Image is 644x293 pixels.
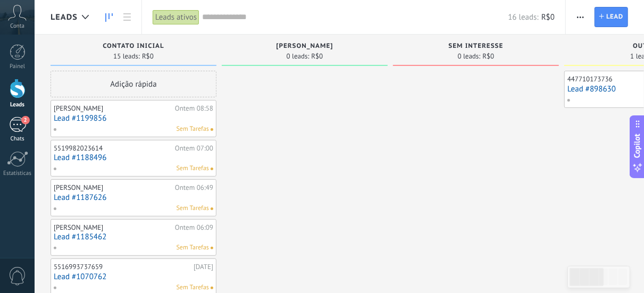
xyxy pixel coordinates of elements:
[482,53,494,60] span: R$0
[177,124,209,134] span: Sem Tarefas
[211,287,213,289] span: Nenhuma tarefa atribuída
[177,164,209,173] span: Sem Tarefas
[595,7,628,27] a: Lead
[54,104,172,113] div: [PERSON_NAME]
[311,53,323,60] span: R$0
[113,53,140,60] span: 15 leads:
[211,207,213,210] span: Nenhuma tarefa atribuída
[51,12,78,22] span: Leads
[2,63,33,70] div: Painel
[2,136,33,143] div: Chats
[142,53,154,60] span: R$0
[175,223,213,232] div: Ontem 06:09
[54,263,191,271] div: 5516993737659
[606,7,623,27] span: Lead
[54,193,213,202] a: Lead #1187626
[51,71,216,97] div: Adição rápida
[632,133,643,158] span: Copilot
[54,232,213,241] a: Lead #1185462
[175,183,213,192] div: Ontem 06:49
[458,53,481,60] span: 0 leads:
[153,10,199,25] div: Leads ativos
[573,7,588,27] button: Mais
[54,153,213,162] a: Lead #1188496
[54,114,213,123] a: Lead #1199856
[103,43,164,50] span: Contato inicial
[448,43,503,50] span: Sem Interesse
[398,43,554,52] div: Sem Interesse
[118,7,136,28] a: Lista
[21,116,30,124] span: 2
[541,12,555,22] span: R$0
[211,168,213,170] span: Nenhuma tarefa atribuída
[56,43,211,52] div: Contato inicial
[10,23,24,30] span: Conta
[175,104,213,113] div: Ontem 08:58
[211,247,213,249] span: Nenhuma tarefa atribuída
[54,272,213,281] a: Lead #1070762
[175,144,213,153] div: Ontem 07:00
[54,144,172,153] div: 5519982023614
[2,170,33,177] div: Estatísticas
[227,43,382,52] div: Venda Fechada
[54,223,172,232] div: [PERSON_NAME]
[287,53,310,60] span: 0 leads:
[177,204,209,213] span: Sem Tarefas
[100,7,118,28] a: Leads
[508,12,538,22] span: 16 leads:
[276,43,333,50] span: [PERSON_NAME]
[211,128,213,131] span: Nenhuma tarefa atribuída
[54,183,172,192] div: [PERSON_NAME]
[177,243,209,253] span: Sem Tarefas
[2,102,33,108] div: Leads
[194,263,213,271] div: [DATE]
[177,283,209,292] span: Sem Tarefas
